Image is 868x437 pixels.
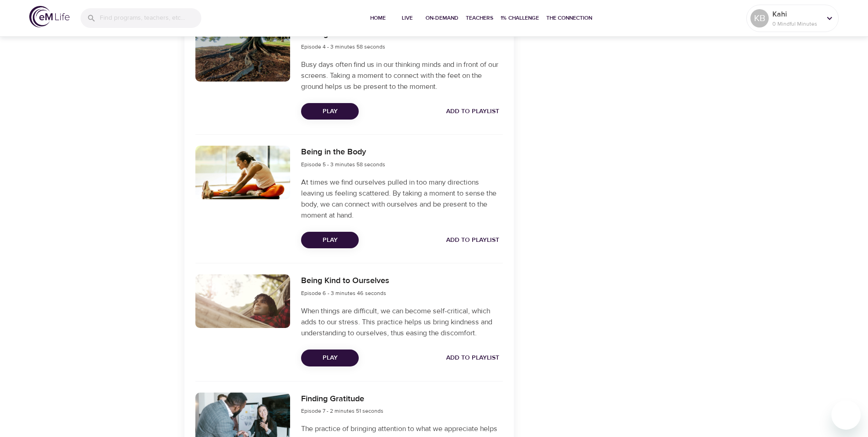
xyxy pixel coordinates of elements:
[308,352,351,364] span: Play
[442,232,503,249] button: Add to Playlist
[367,13,389,23] span: Home
[446,235,499,246] span: Add to Playlist
[100,8,201,28] input: Find programs, teachers, etc...
[546,13,592,23] span: The Connection
[301,350,359,366] button: Play
[301,407,383,415] span: Episode 7 - 2 minutes 51 seconds
[446,106,499,117] span: Add to Playlist
[772,9,821,20] p: Kahi
[301,103,359,120] button: Play
[426,13,458,23] span: On-Demand
[301,393,383,406] h6: Finding Gratitude
[301,290,386,297] span: Episode 6 - 3 minutes 46 seconds
[301,161,385,168] span: Episode 5 - 3 minutes 58 seconds
[831,400,861,430] iframe: Button to launch messaging window
[396,13,418,23] span: Live
[301,232,359,249] button: Play
[301,43,385,50] span: Episode 4 - 3 minutes 58 seconds
[750,9,769,27] div: KB
[301,274,389,288] h6: Being Kind to Ourselves
[442,103,503,120] button: Add to Playlist
[446,352,499,364] span: Add to Playlist
[301,306,502,339] p: When things are difficult, we can become self-critical, which adds to our stress. This practice h...
[442,350,503,366] button: Add to Playlist
[501,13,539,23] span: 1% Challenge
[301,59,502,92] p: Busy days often find us in our thinking minds and in front of our screens. Taking a moment to con...
[301,177,502,221] p: At times we find ourselves pulled in too many directions leaving us feeling scattered. By taking ...
[308,235,351,246] span: Play
[29,6,70,27] img: logo
[772,20,821,28] p: 0 Mindful Minutes
[301,146,385,159] h6: Being in the Body
[466,13,493,23] span: Teachers
[308,106,351,117] span: Play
